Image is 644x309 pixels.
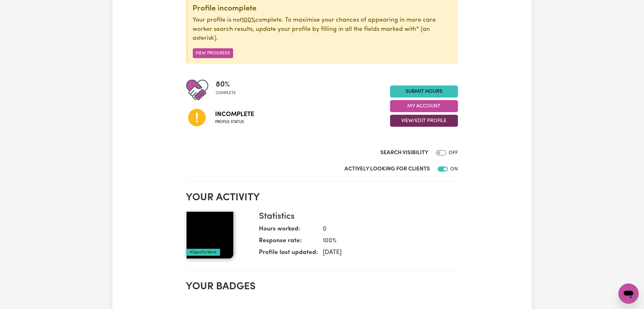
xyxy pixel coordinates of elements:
[216,79,241,101] div: Profile completeness: 80%
[451,167,458,172] span: ON
[216,79,236,90] span: 80 %
[193,16,453,43] p: Your profile is not complete. To maximise your chances of appearing in more care worker search re...
[318,225,453,234] dd: 0
[390,100,458,112] button: My Account
[216,90,236,96] span: complete
[259,225,318,237] dt: Hours worked:
[186,211,234,259] img: Your profile picture
[449,150,458,155] span: OFF
[215,119,254,125] span: Profile status
[193,4,453,13] div: Profile incomplete
[390,86,458,98] a: Submit Hours
[259,248,318,260] dt: Profile last updated:
[242,17,256,23] u: 100%
[619,284,639,304] iframe: Button to launch messaging window
[259,237,318,248] dt: Response rate:
[186,192,458,204] h2: Your activity
[318,248,453,257] dd: [DATE]
[186,281,458,293] h2: Your badges
[215,110,254,119] span: Incomplete
[186,249,220,256] div: #OpenForWork
[193,48,233,58] button: View Progress
[259,211,453,222] h3: Statistics
[318,237,453,246] dd: 100 %
[390,115,458,127] button: View/Edit Profile
[381,149,429,157] label: Search Visibility
[345,165,430,173] label: Actively Looking for Clients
